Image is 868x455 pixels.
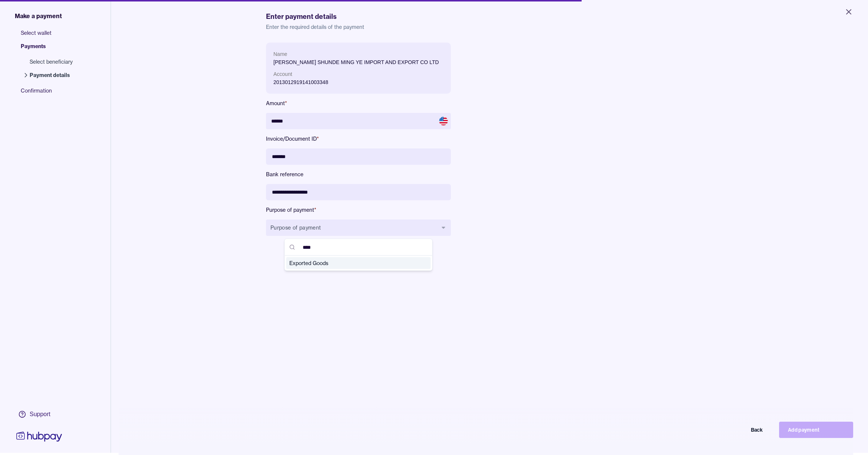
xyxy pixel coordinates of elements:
[21,43,80,56] span: Payments
[273,50,443,58] p: Name
[30,58,73,66] span: Select beneficiary
[266,100,451,107] label: Amount
[30,410,50,418] div: Support
[289,260,419,267] span: Exported Goods
[273,78,443,86] p: 2013012919141003348
[266,11,713,22] h1: Enter payment details
[15,407,64,422] a: Support
[266,220,451,236] button: Purpose of payment
[266,23,713,31] p: Enter the required details of the payment
[698,422,772,438] button: Back
[266,171,451,178] label: Bank reference
[266,135,451,143] label: Invoice/Document ID
[21,87,80,100] span: Confirmation
[273,70,443,78] p: Account
[266,206,451,214] label: Purpose of payment
[21,29,80,43] span: Select wallet
[835,4,862,20] button: Close
[273,58,443,66] p: [PERSON_NAME] SHUNDE MING YE IMPORT AND EXPORT CO LTD
[15,11,62,20] span: Make a payment
[30,71,73,79] span: Payment details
